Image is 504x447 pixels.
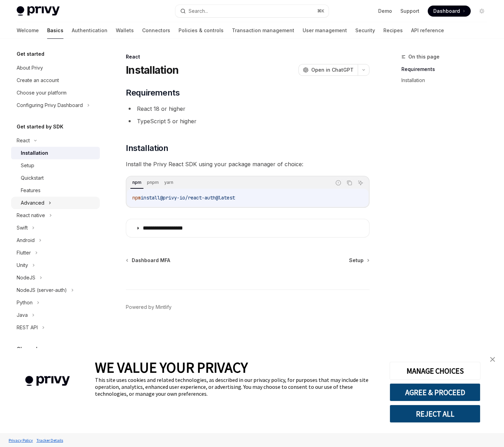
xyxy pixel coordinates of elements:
[433,8,460,15] span: Dashboard
[383,22,403,39] a: Recipes
[11,184,100,197] a: Features
[11,74,100,87] a: Create an account
[334,178,343,187] button: Report incorrect code
[428,6,471,17] a: Dashboard
[17,236,35,244] div: Android
[21,149,48,157] div: Installation
[17,298,33,307] div: Python
[35,434,65,446] a: Tracker Details
[311,66,354,73] span: Open in ChatGPT
[126,53,370,60] div: React
[95,376,379,397] div: This site uses cookies and related technologies, as described in our privacy policy, for purposes...
[145,178,161,187] div: pnpm
[17,50,44,58] h5: Get started
[17,261,28,269] div: Unity
[47,22,63,39] a: Basics
[17,123,63,131] h5: Get started by SDK
[126,159,370,169] span: Install the Privy React SDK using your package manager of choice:
[11,62,100,74] a: About Privy
[17,224,28,232] div: Swift
[126,104,370,114] li: React 18 or higher
[401,64,493,75] a: Requirements
[175,5,329,17] button: Search...⌘K
[130,178,144,187] div: npm
[126,64,179,76] h1: Installation
[21,186,41,195] div: Features
[232,22,294,39] a: Transaction management
[390,383,480,401] button: AGREE & PROCEED
[356,178,365,187] button: Ask AI
[21,199,44,207] div: Advanced
[303,22,347,39] a: User management
[17,22,39,39] a: Welcome
[17,6,60,16] img: light logo
[162,178,175,187] div: yarn
[355,22,375,39] a: Security
[317,8,324,14] span: ⌘ K
[127,257,170,264] a: Dashboard MFA
[17,274,35,282] div: NodeJS
[126,87,180,98] span: Requirements
[142,22,170,39] a: Connectors
[17,249,31,257] div: Flutter
[11,159,100,172] a: Setup
[126,304,172,311] a: Powered by Mintlify
[17,345,46,353] h5: Changelogs
[390,405,480,423] button: REJECT ALL
[11,172,100,184] a: Quickstart
[132,257,170,264] span: Dashboard MFA
[141,195,160,201] span: install
[11,87,100,99] a: Choose your platform
[126,116,370,126] li: TypeScript 5 or higher
[476,6,487,17] button: Toggle dark mode
[345,178,354,187] button: Copy the contents from the code block
[132,195,141,201] span: npm
[21,174,44,182] div: Quickstart
[160,195,235,201] span: @privy-io/react-auth@latest
[17,89,67,97] div: Choose your platform
[17,101,83,109] div: Configuring Privy Dashboard
[490,357,495,362] img: close banner
[179,22,224,39] a: Policies & controls
[486,352,499,366] a: close banner
[17,76,59,84] div: Create an account
[72,22,107,39] a: Authentication
[10,366,85,396] img: company logo
[349,257,369,264] a: Setup
[95,358,248,376] span: WE VALUE YOUR PRIVACY
[17,286,67,294] div: NodeJS (server-auth)
[378,8,392,15] a: Demo
[21,161,34,170] div: Setup
[17,311,28,319] div: Java
[390,362,480,380] button: MANAGE CHOICES
[7,434,35,446] a: Privacy Policy
[411,22,444,39] a: API reference
[116,22,134,39] a: Wallets
[400,8,419,15] a: Support
[126,143,168,154] span: Installation
[401,75,493,86] a: Installation
[349,257,364,264] span: Setup
[17,323,38,332] div: REST API
[17,211,45,220] div: React native
[298,64,358,76] button: Open in ChatGPT
[17,136,30,145] div: React
[11,147,100,159] a: Installation
[189,7,208,15] div: Search...
[17,64,43,72] div: About Privy
[408,53,440,61] span: On this page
